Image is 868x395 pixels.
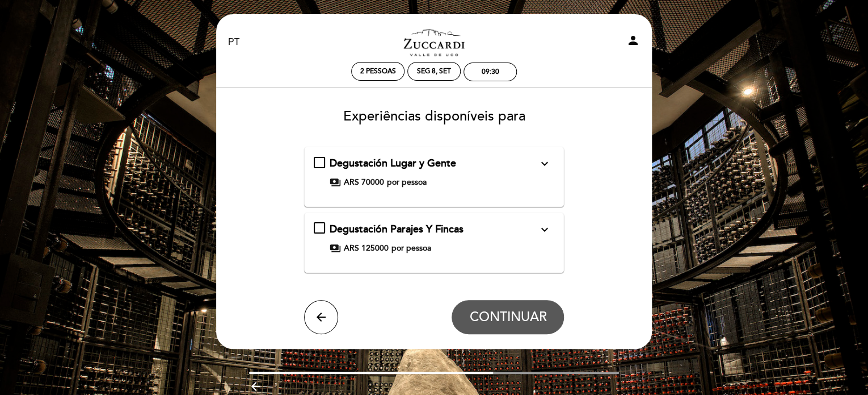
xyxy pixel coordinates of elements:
[417,67,451,76] div: Seg 8, set
[626,34,640,47] i: person
[330,157,456,169] span: Degustación Lugar y Gente
[330,177,341,188] span: payments
[314,222,555,254] md-checkbox: Degustación Parajes Y Fincas expand_more Os nossos vinhos locais provêm de setores com uma identi...
[249,380,263,393] i: arrow_backward
[537,223,551,236] i: expand_more
[330,223,464,235] span: Degustación Parajes Y Fincas
[360,67,396,76] span: 2 pessoas
[534,222,554,237] button: expand_more
[314,156,555,188] md-checkbox: Degustación Lugar y Gente expand_more Para nós o vinho é lugar e são pessoas. Queremos que os nos...
[537,157,551,171] i: expand_more
[482,68,499,76] div: 09:30
[387,177,427,188] span: por pessoa
[391,243,431,254] span: por pessoa
[469,309,546,325] span: CONTINUAR
[314,310,328,324] i: arrow_back
[343,108,525,124] span: Experiências disponíveis para
[344,177,384,188] span: ARS 70000
[330,243,341,254] span: payments
[626,34,640,51] button: person
[452,300,564,334] button: CONTINUAR
[344,243,389,254] span: ARS 125000
[304,300,338,334] button: arrow_back
[363,27,505,58] a: Zuccardi Valle de Uco - Turismo
[534,156,554,171] button: expand_more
